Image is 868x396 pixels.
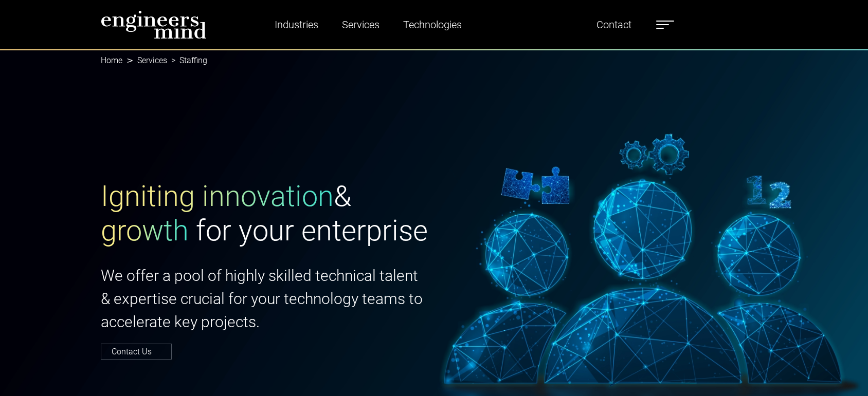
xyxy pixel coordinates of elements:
[167,54,207,67] li: Staffing
[101,214,189,248] span: growth
[592,13,636,36] a: Contact
[137,55,167,65] a: Services
[270,13,322,36] a: Industries
[101,179,428,248] h1: & for your enterprise
[101,49,767,72] nav: breadcrumb
[101,264,428,333] p: We offer a pool of highly skilled technical talent & expertise crucial for your technology teams ...
[101,344,172,360] a: Contact Us
[101,179,334,213] span: Igniting innovation
[101,10,207,39] img: logo
[399,13,466,36] a: Technologies
[101,55,122,65] a: Home
[338,13,384,36] a: Services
